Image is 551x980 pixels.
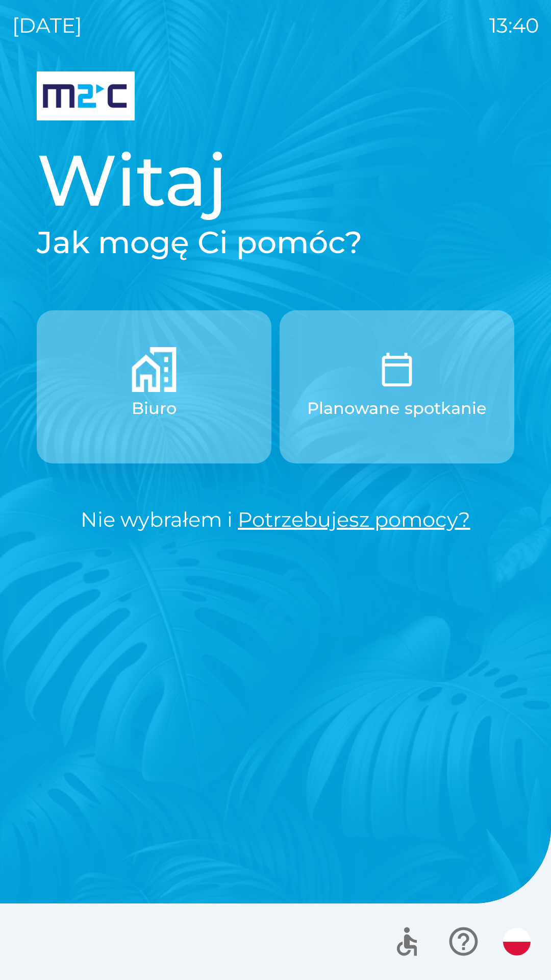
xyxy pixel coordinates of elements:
p: Nie wybrałem i [37,504,514,535]
button: Biuro [37,310,271,463]
a: Potrzebujesz pomocy? [238,507,470,532]
p: 13:40 [489,10,539,41]
img: Logo [37,71,514,120]
p: Biuro [132,396,177,421]
p: Planowane spotkanie [307,396,487,421]
img: f5a1f255-59f8-4e92-b0f4-787d5d55ebd3.png [374,347,419,392]
img: 2f7be096-d1d8-440c-8e8e-f7149ccffe3b.png [132,347,177,392]
button: Planowane spotkanie [280,310,514,463]
p: [DATE] [12,10,82,41]
h1: Witaj [37,137,514,224]
img: pl flag [503,928,531,955]
h2: Jak mogę Ci pomóc? [37,224,514,261]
